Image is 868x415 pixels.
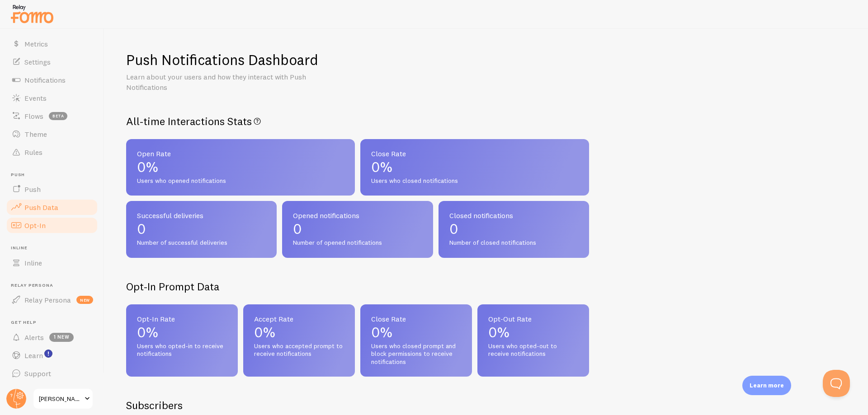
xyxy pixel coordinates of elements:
[9,2,55,25] img: fomo-relay-logo-orange.svg
[24,39,48,48] span: Metrics
[33,388,94,410] a: [PERSON_NAME]
[137,160,344,174] p: 0%
[24,185,41,194] span: Push
[371,160,578,174] p: 0%
[5,143,99,161] a: Rules
[11,320,99,326] span: Get Help
[5,53,99,71] a: Settings
[5,346,99,364] a: Learn
[126,72,343,93] p: Learn about your users and how they interact with Push Notifications
[254,325,344,340] p: 0%
[137,342,227,358] span: Users who opted-in to receive notifications
[24,333,44,342] span: Alerts
[5,89,99,107] a: Events
[126,114,589,128] h2: All-time Interactions Stats
[5,107,99,125] a: Flows beta
[371,342,461,366] span: Users who closed prompt and block permissions to receive notifications
[137,222,266,236] p: 0
[449,239,578,247] span: Number of closed notifications
[126,398,183,412] h2: Subscribers
[11,245,99,251] span: Inline
[24,112,43,121] span: Flows
[823,370,850,397] iframe: Help Scout Beacon - Open
[488,325,578,340] p: 0%
[24,93,47,103] span: Events
[488,315,578,322] span: Opt-Out Rate
[137,150,344,157] span: Open Rate
[24,75,66,84] span: Notifications
[24,203,58,212] span: Push Data
[293,222,422,236] p: 0
[24,148,42,157] span: Rules
[137,239,266,247] span: Number of successful deliveries
[5,180,99,198] a: Push
[137,212,266,219] span: Successful deliveries
[5,216,99,234] a: Opt-In
[449,212,578,219] span: Closed notifications
[5,291,99,309] a: Relay Persona new
[137,325,227,340] p: 0%
[24,258,42,267] span: Inline
[5,125,99,143] a: Theme
[39,393,82,404] span: [PERSON_NAME]
[24,221,46,230] span: Opt-In
[11,172,99,178] span: Push
[449,222,578,236] p: 0
[488,342,578,358] span: Users who opted-out to receive notifications
[126,51,318,69] h1: Push Notifications Dashboard
[24,57,51,66] span: Settings
[24,295,71,304] span: Relay Persona
[24,369,51,378] span: Support
[24,351,43,360] span: Learn
[293,239,422,247] span: Number of opened notifications
[49,112,67,120] span: beta
[49,333,74,342] span: 1 new
[5,254,99,272] a: Inline
[5,35,99,53] a: Metrics
[5,198,99,216] a: Push Data
[137,177,344,185] span: Users who opened notifications
[76,296,93,304] span: new
[293,212,422,219] span: Opened notifications
[5,328,99,346] a: Alerts 1 new
[371,325,461,340] p: 0%
[126,280,589,294] h2: Opt-In Prompt Data
[742,376,791,395] div: Learn more
[11,283,99,289] span: Relay Persona
[371,150,578,157] span: Close Rate
[5,364,99,382] a: Support
[5,71,99,89] a: Notifications
[254,342,344,358] span: Users who accepted prompt to receive notifications
[371,177,578,185] span: Users who closed notifications
[254,315,344,322] span: Accept Rate
[137,315,227,322] span: Opt-In Rate
[44,350,52,358] svg: <p>Watch New Feature Tutorials!</p>
[24,130,47,139] span: Theme
[371,315,461,322] span: Close Rate
[750,381,784,390] p: Learn more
